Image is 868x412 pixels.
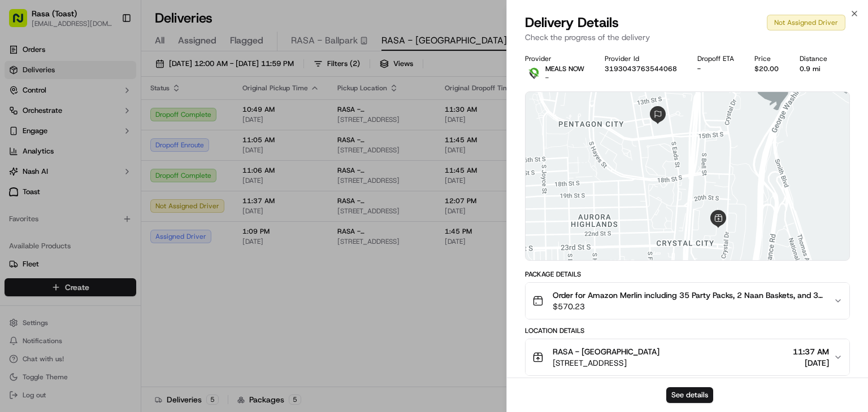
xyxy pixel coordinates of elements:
span: [PERSON_NAME] [35,174,92,183]
img: Klarizel Pensader [11,194,29,212]
div: Price [754,54,781,63]
span: [DATE] [793,357,829,369]
div: Start new chat [51,107,185,119]
a: Powered byPylon [80,279,137,288]
div: Location Details [525,326,850,335]
span: Knowledge Base [23,252,86,263]
button: See all [175,144,206,157]
div: 💻 [96,253,105,262]
div: Provider Id [605,54,679,63]
img: 1753817452368-0c19585d-7be3-40d9-9a41-2dc781b3d1eb [24,107,44,128]
span: API Documentation [107,252,181,263]
p: Check the progress of the delivery [525,32,850,43]
div: $20.00 [754,64,781,73]
span: - [545,73,549,82]
div: Provider [525,54,587,63]
div: Dropoff ETA [697,54,736,63]
a: 📗Knowledge Base [7,247,91,268]
span: Delivery Details [525,14,619,32]
div: We're available if you need us! [51,119,155,128]
a: 💻API Documentation [91,247,186,268]
div: Past conversations [11,146,76,155]
img: 1736555255976-a54dd68f-1ca7-489b-9aae-adbdc363a1c4 [11,107,32,128]
img: Tania Rodriguez [11,164,29,182]
span: RASA - [GEOGRAPHIC_DATA] [553,346,659,357]
span: • [96,205,99,214]
span: 11:37 AM [793,346,829,357]
span: [DATE] [100,174,123,183]
span: Pylon [112,279,137,288]
span: [DATE] [102,205,125,214]
button: Order for Amazon Merlin including 35 Party Packs, 2 Naan Baskets, and 35 sets of Utensils for 35 ... [526,283,849,319]
button: 3193043763544068 [605,64,677,73]
img: Nash [11,11,34,33]
span: $570.23 [553,301,824,312]
div: Distance [800,54,830,63]
input: Got a question? Start typing here... [29,72,203,84]
div: Package Details [525,270,850,279]
img: melas_now_logo.png [525,64,543,82]
div: 0.9 mi [800,64,830,73]
button: See details [666,387,713,403]
button: Start new chat [192,111,206,124]
p: Welcome 👋 [11,45,206,63]
button: RASA - [GEOGRAPHIC_DATA][STREET_ADDRESS]11:37 AM[DATE] [526,339,849,375]
p: MEALS NOW [545,64,584,73]
span: • [94,174,98,183]
div: - [697,64,736,73]
img: 1736555255976-a54dd68f-1ca7-489b-9aae-adbdc363a1c4 [23,205,32,214]
div: 📗 [11,253,20,262]
span: Order for Amazon Merlin including 35 Party Packs, 2 Naan Baskets, and 35 sets of Utensils for 35 ... [553,290,824,301]
span: [STREET_ADDRESS] [553,357,659,369]
span: Klarizel Pensader [35,205,93,214]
